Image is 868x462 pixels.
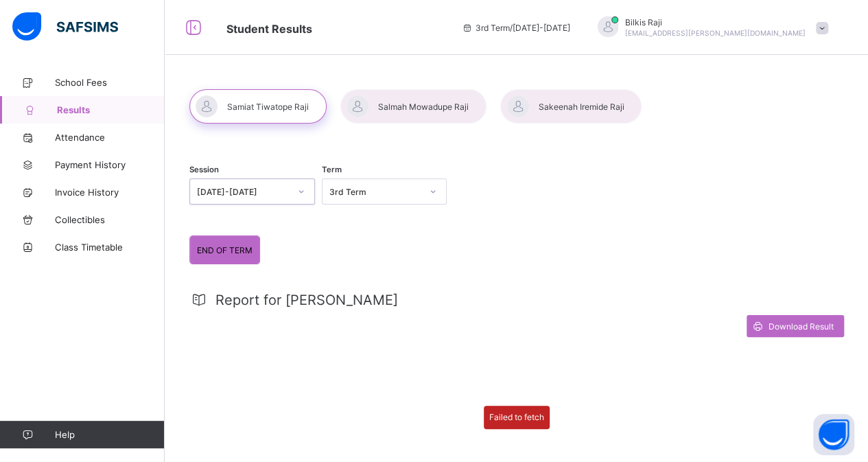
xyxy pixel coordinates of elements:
[625,29,806,37] span: [EMAIL_ADDRESS][PERSON_NAME][DOMAIN_NAME]
[484,406,550,429] div: Failed to fetch
[769,321,834,332] span: Download Result
[215,292,398,308] span: Report for [PERSON_NAME]
[197,187,290,197] div: [DATE]-[DATE]
[462,23,570,33] span: session/term information
[625,17,806,27] span: Bilkis Raji
[189,165,219,174] span: Session
[55,187,165,198] span: Invoice History
[57,104,165,115] span: Results
[55,429,164,440] span: Help
[813,414,854,455] button: Open asap
[197,245,253,255] span: END OF TERM
[322,165,342,174] span: Term
[329,187,422,197] div: 3rd Term
[226,22,312,36] span: Student Results
[55,214,165,225] span: Collectibles
[55,242,165,253] span: Class Timetable
[12,12,118,41] img: safsims
[55,159,165,170] span: Payment History
[55,132,165,143] span: Attendance
[584,16,835,39] div: BilkisRaji
[55,77,165,88] span: School Fees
